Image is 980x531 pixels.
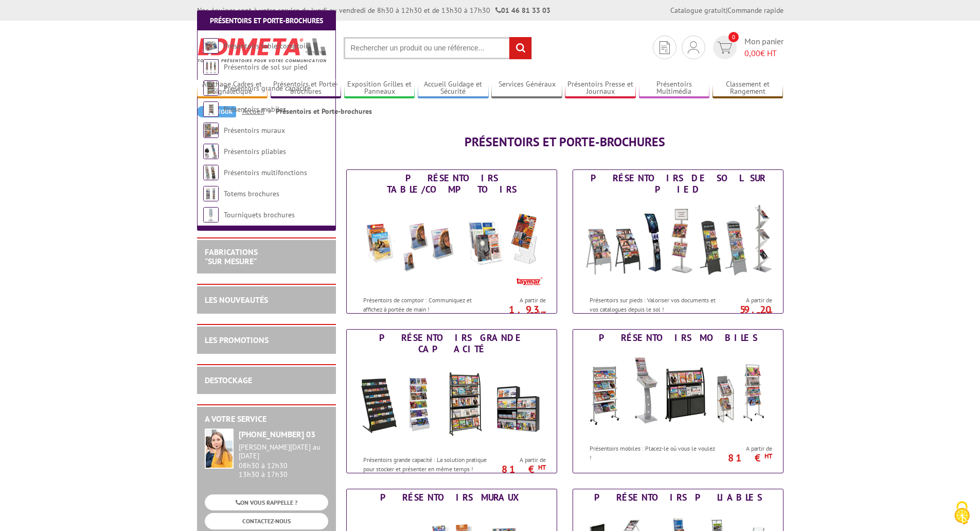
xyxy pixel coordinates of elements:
[239,429,315,439] strong: [PHONE_NUMBER] 03
[210,16,323,25] a: Présentoirs et Porte-brochures
[203,101,219,117] img: Présentoirs mobiles
[224,41,311,50] a: Présentoirs table/comptoirs
[715,306,772,319] p: 59.20 €
[357,357,547,450] img: Présentoirs grande capacité
[205,295,268,305] a: LES NOUVEAUTÉS
[224,168,307,177] a: Présentoirs multifonctions
[590,444,717,461] p: Présentoirs mobiles : Placez-le où vous le voulez !
[205,494,328,510] a: ON VOUS RAPPELLE ?
[590,296,717,313] p: Présentoirs sur pieds : Valoriser vos documents et vos catalogues depuis le sol !
[949,500,975,526] img: Cookies (fenêtre modale)
[203,207,219,222] img: Tourniquets brochures
[488,466,546,472] p: 81 €
[583,346,773,439] img: Présentoirs mobiles
[944,496,980,531] button: Cookies (fenêtre modale)
[710,36,783,59] a: devis rapide 0 Mon panier 0,00€ HT
[583,198,773,290] img: Présentoirs de sol sur pied
[576,492,780,503] div: Présentoirs pliables
[271,80,342,97] a: Présentoirs et Porte-brochures
[224,126,285,135] a: Présentoirs muraux
[715,455,772,461] p: 81 €
[728,32,739,42] span: 0
[670,6,726,15] a: Catalogue gratuit
[205,335,269,345] a: LES PROMOTIONS
[346,169,557,314] a: Présentoirs table/comptoirs Présentoirs table/comptoirs Présentoirs de comptoir : Communiquez et ...
[565,80,636,97] a: Présentoirs Presse et Journaux
[717,42,732,54] img: devis rapide
[688,41,699,54] img: devis rapide
[720,296,772,304] span: A partir de
[538,463,546,472] sup: HT
[744,47,783,59] span: € HT
[363,296,491,313] p: Présentoirs de comptoir : Communiquez et affichez à portée de main !
[491,80,562,97] a: Services Généraux
[720,444,772,453] span: A partir de
[764,310,772,318] sup: HT
[205,375,252,385] a: DESTOCKAGE
[744,36,783,59] span: Mon panier
[744,48,760,58] span: 0,00
[509,37,531,59] input: rechercher
[224,62,307,72] a: Présentoirs de sol sur pied
[203,38,219,54] img: Présentoirs table/comptoirs
[203,123,219,138] img: Présentoirs muraux
[488,306,546,319] p: 1.93 €
[205,415,328,424] h2: A votre service
[538,310,546,318] sup: HT
[349,332,554,355] div: Présentoirs grande capacité
[639,80,710,97] a: Présentoirs Multimédia
[349,492,554,503] div: Présentoirs muraux
[205,429,234,469] img: widget-service.jpg
[670,5,783,15] div: |
[239,443,328,478] div: 08h30 à 12h30 13h30 à 17h30
[224,105,286,114] a: Présentoirs mobiles
[493,456,546,464] span: A partir de
[239,443,328,460] div: [PERSON_NAME][DATE] au [DATE]
[205,247,258,266] a: FABRICATIONS"Sur Mesure"
[363,455,491,473] p: Présentoirs grande capacité : La solution pratique pour stocker et présenter en même temps !
[727,6,783,15] a: Commande rapide
[712,80,783,97] a: Classement et Rangement
[203,186,219,201] img: Totems brochures
[224,189,279,198] a: Totems brochures
[764,452,772,460] sup: HT
[224,210,295,219] a: Tourniquets brochures
[357,198,547,290] img: Présentoirs table/comptoirs
[224,147,286,156] a: Présentoirs pliables
[495,6,550,15] strong: 01 46 81 33 03
[203,144,219,159] img: Présentoirs pliables
[203,59,219,75] img: Présentoirs de sol sur pied
[197,80,268,97] a: Affichage Cadres et Signalétique
[197,5,550,15] div: Nos équipes sont à votre service du lundi au vendredi de 8h30 à 12h30 et de 13h30 à 17h30
[660,41,670,54] img: devis rapide
[349,173,554,195] div: Présentoirs table/comptoirs
[344,80,415,97] a: Exposition Grilles et Panneaux
[576,332,780,344] div: Présentoirs mobiles
[346,135,783,149] h1: Présentoirs et Porte-brochures
[205,513,328,529] a: CONTACTEZ-NOUS
[493,296,546,304] span: A partir de
[573,329,783,473] a: Présentoirs mobiles Présentoirs mobiles Présentoirs mobiles : Placez-le où vous le voulez ! A par...
[346,329,557,473] a: Présentoirs grande capacité Présentoirs grande capacité Présentoirs grande capacité : La solution...
[418,80,489,97] a: Accueil Guidage et Sécurité
[344,37,532,59] input: Rechercher un produit ou une référence...
[573,169,783,314] a: Présentoirs de sol sur pied Présentoirs de sol sur pied Présentoirs sur pieds : Valoriser vos doc...
[203,165,219,180] img: Présentoirs multifonctions
[576,173,780,195] div: Présentoirs de sol sur pied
